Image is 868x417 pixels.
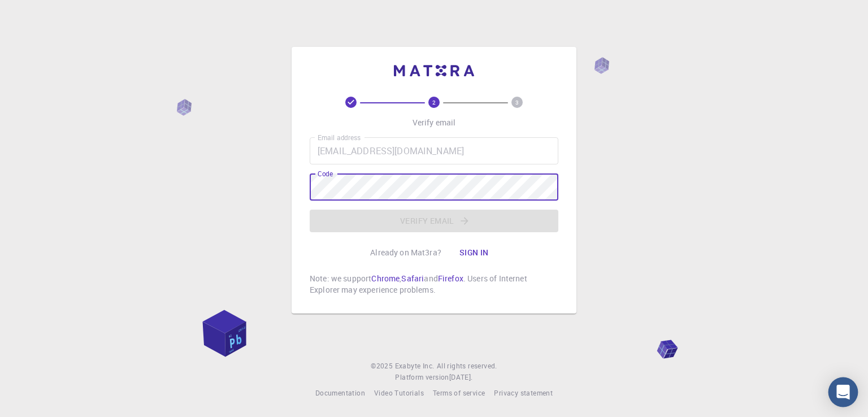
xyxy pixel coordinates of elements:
a: [DATE]. [449,372,473,383]
label: Code [318,169,333,179]
a: Privacy statement [494,388,553,399]
p: Verify email [413,117,456,128]
a: Firefox [438,273,463,284]
span: Documentation [315,388,365,397]
a: Documentation [315,388,365,399]
span: [DATE] . [449,372,473,381]
div: Open Intercom Messenger [828,377,858,407]
span: All rights reserved. [437,360,497,372]
span: Privacy statement [494,388,553,397]
span: Terms of service [433,388,485,397]
a: Exabyte Inc. [395,360,435,372]
a: Safari [401,273,424,284]
text: 2 [432,98,436,106]
span: Exabyte Inc. [395,361,435,370]
label: Email address [318,133,361,142]
a: Video Tutorials [374,388,424,399]
p: Already on Mat3ra? [370,247,441,258]
span: Video Tutorials [374,388,424,397]
a: Terms of service [433,388,485,399]
a: Chrome [371,273,400,284]
text: 3 [515,98,519,106]
button: Sign in [450,241,498,264]
span: © 2025 [371,360,394,372]
span: Platform version [395,372,449,383]
p: Note: we support , and . Users of Internet Explorer may experience problems. [310,273,558,296]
